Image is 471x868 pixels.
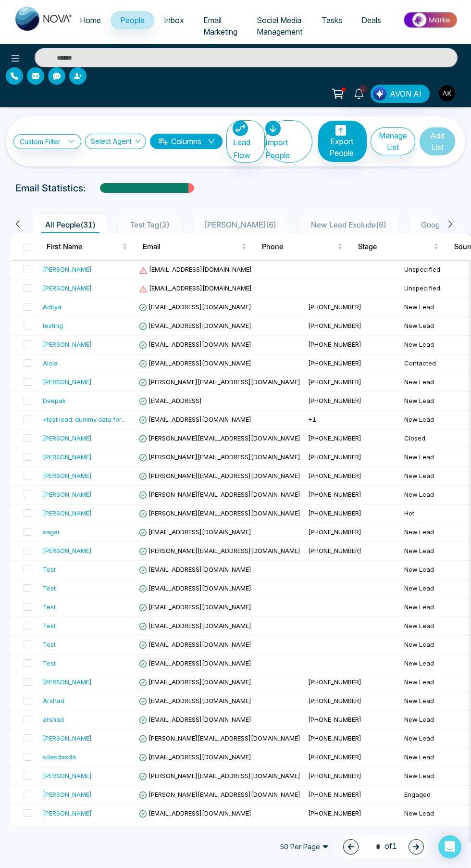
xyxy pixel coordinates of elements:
span: [PHONE_NUMBER] [308,322,361,329]
span: Email Marketing [203,15,237,37]
span: [EMAIL_ADDRESS][DOMAIN_NAME] [139,265,252,273]
span: 50 Per Page [273,839,335,855]
div: Deepak [43,396,66,405]
span: [PHONE_NUMBER] [308,697,361,704]
span: Tasks [322,15,342,25]
span: [EMAIL_ADDRESS][DOMAIN_NAME] [139,697,251,704]
span: Email [143,241,239,252]
div: [PERSON_NAME] [43,490,92,499]
span: [PERSON_NAME] ( 6 ) [200,220,280,229]
span: First Name [47,241,120,252]
div: [PERSON_NAME] [43,808,92,818]
th: Email [135,233,254,260]
th: Stage [350,233,446,260]
span: [EMAIL_ADDRESS][DOMAIN_NAME] [139,809,251,817]
span: [PHONE_NUMBER] [308,509,361,517]
div: sdasdasda [43,752,76,762]
div: testing [43,321,63,330]
a: 1 [347,85,371,101]
span: [PHONE_NUMBER] [308,359,361,367]
span: [EMAIL_ADDRESS][DOMAIN_NAME] [139,584,251,592]
div: <test lead: dummy data for ... [43,415,126,424]
span: Import People [265,138,290,160]
span: [EMAIL_ADDRESS][DOMAIN_NAME] [139,528,251,536]
span: Stage [358,241,432,252]
button: Manage List [371,127,415,155]
a: Deals [352,11,391,29]
span: of 1 [370,840,397,853]
span: [PERSON_NAME][EMAIL_ADDRESS][DOMAIN_NAME] [139,509,300,517]
span: +1 [308,415,316,423]
span: 1 [359,85,368,93]
span: [PERSON_NAME][EMAIL_ADDRESS][DOMAIN_NAME] [139,472,300,479]
div: sagar [43,527,60,537]
div: Test [43,583,56,593]
span: [EMAIL_ADDRESS] [139,397,202,404]
span: [PHONE_NUMBER] [308,397,361,404]
span: [PHONE_NUMBER] [308,453,361,461]
span: [EMAIL_ADDRESS][DOMAIN_NAME] [139,340,251,348]
span: [EMAIL_ADDRESS][DOMAIN_NAME] [139,716,251,723]
div: Alola [43,358,58,368]
button: Columnsdown [150,134,223,149]
span: [PERSON_NAME][EMAIL_ADDRESS][DOMAIN_NAME] [139,434,300,442]
span: [PERSON_NAME][EMAIL_ADDRESS][DOMAIN_NAME] [139,453,300,461]
span: [PERSON_NAME][EMAIL_ADDRESS][DOMAIN_NAME] [139,772,300,780]
div: Test [43,640,56,649]
a: Custom Filter [13,134,81,149]
button: Export People [318,121,367,162]
a: Home [70,11,111,29]
span: [EMAIL_ADDRESS][DOMAIN_NAME] [139,303,251,311]
span: Google ( 0 ) [417,220,460,229]
button: Lead Flow [226,120,265,163]
span: [EMAIL_ADDRESS][DOMAIN_NAME] [139,641,251,648]
div: Test [43,565,56,574]
span: [EMAIL_ADDRESS][DOMAIN_NAME] [139,415,251,423]
span: [EMAIL_ADDRESS][DOMAIN_NAME] [139,659,251,667]
span: [EMAIL_ADDRESS][DOMAIN_NAME] [139,678,251,686]
div: Test [43,602,56,612]
div: [PERSON_NAME] [43,452,92,462]
span: Phone [262,241,335,252]
div: [PERSON_NAME] [43,377,92,387]
span: [PHONE_NUMBER] [308,753,361,761]
div: [PERSON_NAME] [43,733,92,743]
span: [EMAIL_ADDRESS][DOMAIN_NAME] [139,566,251,573]
span: Export People [329,137,354,158]
th: Phone [254,233,350,260]
div: arshad [43,715,64,724]
span: [PHONE_NUMBER] [308,378,361,386]
p: Email Statistics: [15,181,86,195]
span: [EMAIL_ADDRESS][DOMAIN_NAME] [139,284,252,292]
div: [PERSON_NAME] [43,433,92,443]
span: [PHONE_NUMBER] [308,491,361,498]
span: [PHONE_NUMBER] [308,472,361,479]
span: AVON AI [390,88,421,100]
span: [PHONE_NUMBER] [308,528,361,536]
img: Lead Flow [373,87,386,101]
span: Inbox [164,15,184,25]
a: Email Marketing [194,11,247,41]
th: First Name [39,233,135,260]
span: down [208,138,215,145]
a: Social Media Management [247,11,312,41]
span: [PERSON_NAME][EMAIL_ADDRESS][DOMAIN_NAME] [139,734,300,742]
span: New Lead Exclude ( 6 ) [307,220,390,229]
div: [PERSON_NAME] [43,508,92,518]
span: [PHONE_NUMBER] [308,791,361,798]
a: Lead FlowLead Flow [223,120,265,163]
span: Social Media Management [257,15,302,37]
img: Nova CRM Logo [15,7,73,31]
span: [PHONE_NUMBER] [308,809,361,817]
span: People [120,15,145,25]
span: [PERSON_NAME][EMAIL_ADDRESS][DOMAIN_NAME] [139,547,300,554]
img: User Avatar [439,85,455,101]
span: [PHONE_NUMBER] [308,716,361,723]
div: [PERSON_NAME] [43,771,92,780]
a: Inbox [154,11,194,29]
span: [PHONE_NUMBER] [308,434,361,442]
div: Open Intercom Messenger [438,835,461,858]
span: [EMAIL_ADDRESS][DOMAIN_NAME] [139,359,251,367]
span: [PHONE_NUMBER] [308,734,361,742]
span: All People ( 31 ) [41,220,99,229]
